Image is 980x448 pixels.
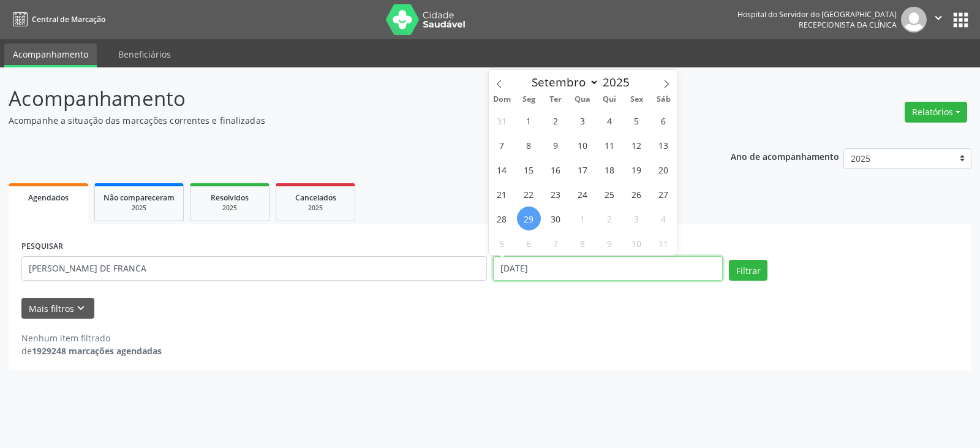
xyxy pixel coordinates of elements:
span: Setembro 11, 2025 [598,133,622,157]
span: Central de Marcação [32,14,105,25]
span: Setembro 8, 2025 [517,133,541,157]
span: Outubro 9, 2025 [598,231,622,255]
button:  [927,7,950,32]
span: Qui [596,96,623,104]
span: Ter [542,96,569,104]
span: Sáb [650,96,677,104]
button: Filtrar [729,260,767,281]
span: Setembro 17, 2025 [571,158,595,181]
span: Setembro 10, 2025 [571,133,595,157]
div: Nenhum item filtrado [21,332,162,344]
span: Agendados [28,192,69,203]
p: Acompanhe a situação das marcações correntes e finalizadas [9,114,682,127]
span: Setembro 26, 2025 [625,182,649,206]
span: Outubro 8, 2025 [571,231,595,255]
span: Setembro 9, 2025 [544,133,568,157]
div: 2025 [104,203,175,213]
span: Setembro 23, 2025 [544,182,568,206]
div: Hospital do Servidor do [GEOGRAPHIC_DATA] [737,9,897,20]
span: Setembro 1, 2025 [517,108,541,132]
span: Setembro 16, 2025 [544,158,568,181]
span: Setembro 4, 2025 [598,108,622,132]
div: de [21,344,162,357]
span: Não compareceram [104,192,175,203]
span: Setembro 24, 2025 [571,182,595,206]
span: Outubro 4, 2025 [652,207,676,230]
p: Acompanhamento [9,83,682,114]
span: Setembro 27, 2025 [652,182,676,206]
select: Month [526,74,600,91]
i:  [932,11,945,25]
span: Setembro 5, 2025 [625,108,649,132]
span: Outubro 2, 2025 [598,207,622,230]
span: Setembro 14, 2025 [490,158,514,181]
span: Outubro 1, 2025 [571,207,595,230]
span: Setembro 6, 2025 [652,108,676,132]
span: Setembro 15, 2025 [517,158,541,181]
span: Outubro 7, 2025 [544,231,568,255]
span: Outubro 5, 2025 [490,231,514,255]
span: Setembro 28, 2025 [490,207,514,230]
span: Setembro 20, 2025 [652,158,676,181]
span: Outubro 6, 2025 [517,231,541,255]
input: Selecione um intervalo [493,256,723,281]
span: Setembro 19, 2025 [625,158,649,181]
button: Mais filtroskeyboard_arrow_down [21,298,94,319]
span: Qua [569,96,596,104]
span: Setembro 13, 2025 [652,133,676,157]
strong: 1929248 marcações agendadas [32,345,162,357]
span: Agosto 31, 2025 [490,108,514,132]
div: 2025 [199,203,260,213]
span: Setembro 30, 2025 [544,207,568,230]
p: Ano de acompanhamento [731,148,839,164]
span: Setembro 7, 2025 [490,133,514,157]
a: Beneficiários [110,44,179,65]
div: 2025 [285,203,346,213]
input: Year [599,74,639,90]
img: img [901,7,927,32]
span: Setembro 3, 2025 [571,108,595,132]
span: Setembro 21, 2025 [490,182,514,206]
label: PESQUISAR [21,237,63,256]
span: Outubro 11, 2025 [652,231,676,255]
span: Resolvidos [211,192,249,203]
span: Setembro 2, 2025 [544,108,568,132]
span: Setembro 29, 2025 [517,207,541,230]
button: Relatórios [905,102,967,123]
span: Cancelados [295,192,336,203]
span: Sex [623,96,650,104]
span: Dom [489,96,516,104]
i: keyboard_arrow_down [74,302,88,315]
span: Outubro 3, 2025 [625,207,649,230]
span: Setembro 12, 2025 [625,133,649,157]
span: Setembro 18, 2025 [598,158,622,181]
span: Recepcionista da clínica [799,20,897,30]
span: Setembro 22, 2025 [517,182,541,206]
a: Acompanhamento [4,44,97,67]
a: Central de Marcação [9,9,105,29]
span: Seg [515,96,542,104]
button: apps [950,9,971,31]
span: Outubro 10, 2025 [625,231,649,255]
input: Nome, código do beneficiário ou CPF [21,256,487,281]
span: Setembro 25, 2025 [598,182,622,206]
